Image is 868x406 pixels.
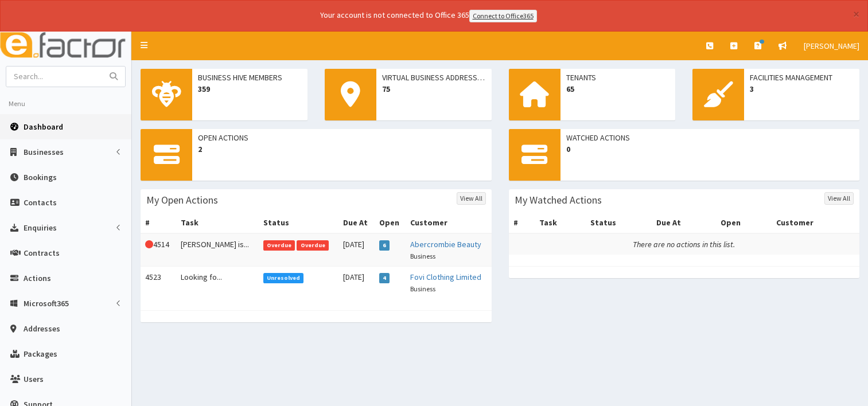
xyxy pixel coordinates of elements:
[586,212,652,233] th: Status
[406,212,491,233] th: Customer
[750,83,854,95] span: 3
[24,273,51,283] span: Actions
[824,192,854,205] a: View All
[515,195,602,205] h3: My Watched Actions
[198,132,486,143] span: Open Actions
[24,147,64,157] span: Businesses
[853,8,859,20] button: ×
[469,10,537,22] a: Connect to Office365
[633,239,735,249] i: There are no actions in this list.
[176,233,259,267] td: [PERSON_NAME] is...
[141,212,176,233] th: #
[24,122,63,132] span: Dashboard
[410,284,435,293] small: Business
[509,212,535,233] th: #
[795,32,868,60] a: [PERSON_NAME]
[93,9,764,22] div: Your account is not connected to Office 365
[24,172,57,182] span: Bookings
[566,72,670,83] span: Tenants
[750,72,854,83] span: Facilities Management
[146,195,218,205] h3: My Open Actions
[382,72,486,83] span: Virtual Business Addresses
[141,266,176,299] td: 4523
[259,212,338,233] th: Status
[24,349,57,359] span: Packages
[652,212,716,233] th: Due At
[24,298,69,309] span: Microsoft365
[410,239,481,249] a: Abercrombie Beauty
[804,41,859,51] span: [PERSON_NAME]
[375,212,406,233] th: Open
[198,83,302,95] span: 359
[566,143,854,155] span: 0
[198,72,302,83] span: Business Hive Members
[297,240,329,251] span: Overdue
[566,132,854,143] span: Watched Actions
[379,273,390,283] span: 4
[410,252,435,260] small: Business
[24,323,60,334] span: Addresses
[457,192,486,205] a: View All
[338,212,375,233] th: Due At
[338,266,375,299] td: [DATE]
[176,212,259,233] th: Task
[6,67,103,87] input: Search...
[263,273,304,283] span: Unresolved
[566,83,670,95] span: 65
[24,248,60,258] span: Contracts
[772,212,859,233] th: Customer
[198,143,486,155] span: 2
[263,240,295,251] span: Overdue
[141,233,176,267] td: 4514
[24,222,57,233] span: Enquiries
[379,240,390,251] span: 6
[24,374,44,384] span: Users
[338,233,375,267] td: [DATE]
[716,212,772,233] th: Open
[24,197,57,208] span: Contacts
[145,240,153,248] i: This Action is overdue!
[176,266,259,299] td: Looking fo...
[535,212,586,233] th: Task
[382,83,486,95] span: 75
[410,272,481,282] a: Fovi Clothing Limited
